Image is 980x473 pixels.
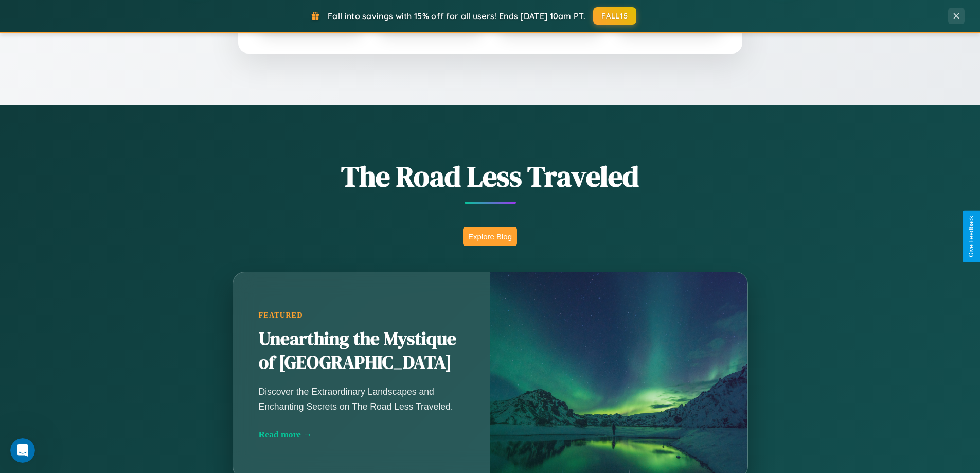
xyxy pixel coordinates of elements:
h1: The Road Less Traveled [182,156,799,196]
div: Featured [259,311,465,320]
button: Explore Blog [463,227,517,246]
div: Give Feedback [968,216,975,257]
p: Discover the Extraordinary Landscapes and Enchanting Secrets on The Road Less Traveled. [259,384,465,413]
h2: Unearthing the Mystique of [GEOGRAPHIC_DATA] [259,327,465,375]
div: Read more → [259,429,465,440]
span: Fall into savings with 15% off for all users! Ends [DATE] 10am PT. [328,11,585,21]
iframe: Intercom live chat [10,438,35,463]
button: FALL15 [593,7,636,25]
